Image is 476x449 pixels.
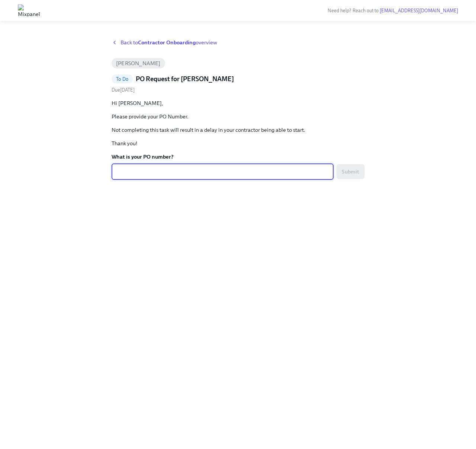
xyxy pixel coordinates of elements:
strong: Contractor Onboarding [138,39,196,46]
h5: PO Request for [PERSON_NAME] [136,74,234,83]
p: Please provide your PO Number. [112,113,364,120]
span: To Do [112,76,133,82]
span: Back to overview [120,39,217,46]
p: Hi [PERSON_NAME], [112,99,364,107]
a: [EMAIL_ADDRESS][DOMAIN_NAME] [380,8,458,13]
p: Thank you! [112,140,364,147]
label: What is your PO number? [112,153,364,160]
span: Tuesday, August 19th 2025, 9:00 am [112,87,135,93]
span: Need help? Reach out to [328,8,458,13]
img: Mixpanel [18,4,40,16]
p: Not completing this task will result in a delay in your contractor being able to start. [112,126,364,134]
a: Back toContractor Onboardingoverview [112,39,364,46]
span: [PERSON_NAME] [112,61,165,66]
